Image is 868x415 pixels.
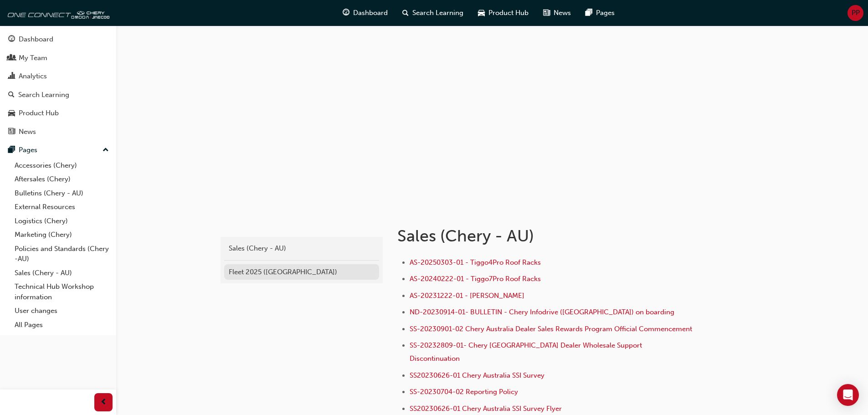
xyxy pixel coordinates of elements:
[410,292,524,300] a: AS-20231222-01 - [PERSON_NAME]
[224,241,379,256] a: Sales (Chery - AU)
[4,105,113,122] a: Product Hub
[412,8,463,18] span: Search Learning
[229,267,375,277] div: Fleet 2025 ([GEOGRAPHIC_DATA])
[8,146,15,154] span: pages-icon
[5,4,109,22] img: oneconnect
[4,123,113,140] a: News
[586,7,592,19] span: pages-icon
[19,71,47,82] div: Analytics
[11,280,113,304] a: Technical Hub Workshop information
[536,4,578,22] a: news-iconNews
[100,397,107,408] span: prev-icon
[488,8,529,18] span: Product Hub
[4,50,113,67] a: My Team
[410,405,562,413] a: SS20230626-01 Chery Australia SSI Survey Flyer
[4,142,113,159] button: Pages
[8,36,15,44] span: guage-icon
[11,172,113,186] a: Aftersales (Chery)
[471,4,536,22] a: car-iconProduct Hub
[402,7,409,19] span: search-icon
[11,200,113,214] a: External Resources
[11,304,113,318] a: User changes
[19,53,47,63] div: My Team
[410,371,544,379] a: SS20230626-01 Chery Australia SSI Survey
[578,4,622,22] a: pages-iconPages
[11,159,113,173] a: Accessories (Chery)
[343,7,349,19] span: guage-icon
[19,127,36,137] div: News
[410,388,518,396] a: SS-20230704-02 Reporting Policy
[4,31,113,48] a: Dashboard
[478,7,485,19] span: car-icon
[852,8,860,18] span: PP
[18,90,69,100] div: Search Learning
[103,144,109,156] span: up-icon
[4,87,113,103] a: Search Learning
[353,8,388,18] span: Dashboard
[11,242,113,266] a: Policies and Standards (Chery -AU)
[4,29,113,142] button: DashboardMy TeamAnalyticsSearch LearningProduct HubNews
[410,258,541,266] a: AS-20250303-01 - Tiggo4Pro Roof Racks
[397,226,696,246] h1: Sales (Chery - AU)
[229,243,375,254] div: Sales (Chery - AU)
[847,5,863,21] button: PP
[8,54,15,62] span: people-icon
[543,7,550,19] span: news-icon
[837,384,859,406] div: Open Intercom Messenger
[11,186,113,200] a: Bulletins (Chery - AU)
[4,68,113,85] a: Analytics
[19,34,53,45] div: Dashboard
[8,128,15,136] span: news-icon
[410,325,692,333] a: SS-20230901-02 Chery Australia Dealer Sales Rewards Program Official Commencement
[8,109,15,118] span: car-icon
[224,264,379,280] a: Fleet 2025 ([GEOGRAPHIC_DATA])
[395,4,471,22] a: search-iconSearch Learning
[19,145,37,155] div: Pages
[19,108,59,118] div: Product Hub
[11,214,113,228] a: Logistics (Chery)
[410,308,674,316] a: ND-20230914-01- BULLETIN - Chery Infodrive ([GEOGRAPHIC_DATA]) on boarding
[335,4,395,22] a: guage-iconDashboard
[596,8,615,18] span: Pages
[8,72,15,81] span: chart-icon
[410,275,541,283] a: AS-20240222-01 - Tiggo7Pro Roof Racks
[11,318,113,332] a: All Pages
[11,266,113,280] a: Sales (Chery - AU)
[410,341,644,363] a: SS-20232809-01- Chery [GEOGRAPHIC_DATA] Dealer Wholesale Support Discontinuation
[11,228,113,242] a: Marketing (Chery)
[554,8,571,18] span: News
[8,91,15,99] span: search-icon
